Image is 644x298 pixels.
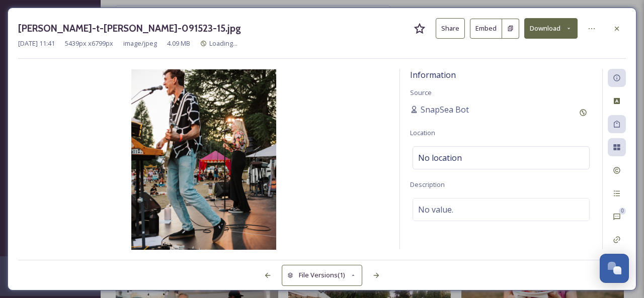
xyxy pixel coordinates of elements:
span: image/jpeg [123,39,157,48]
span: SnapSea Bot [421,104,469,116]
button: Share [436,18,465,39]
span: Information [410,69,456,80]
span: [DATE] 11:41 [18,39,55,48]
div: 0 [619,208,626,215]
h3: [PERSON_NAME]-t-[PERSON_NAME]-091523-15.jpg [18,21,241,36]
span: No value. [418,204,453,216]
img: id%3AsbaY546IblEAAAAAAABXqw.jpg [18,69,389,250]
span: Location [410,128,435,137]
button: Open Chat [600,254,629,283]
span: No location [418,152,462,164]
span: Loading... [209,39,237,48]
button: Download [524,18,578,39]
span: Source [410,88,432,97]
span: 4.09 MB [167,39,190,48]
button: Embed [470,19,502,39]
span: 5439 px x 6799 px [65,39,113,48]
span: Description [410,180,445,189]
button: File Versions(1) [282,265,362,285]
